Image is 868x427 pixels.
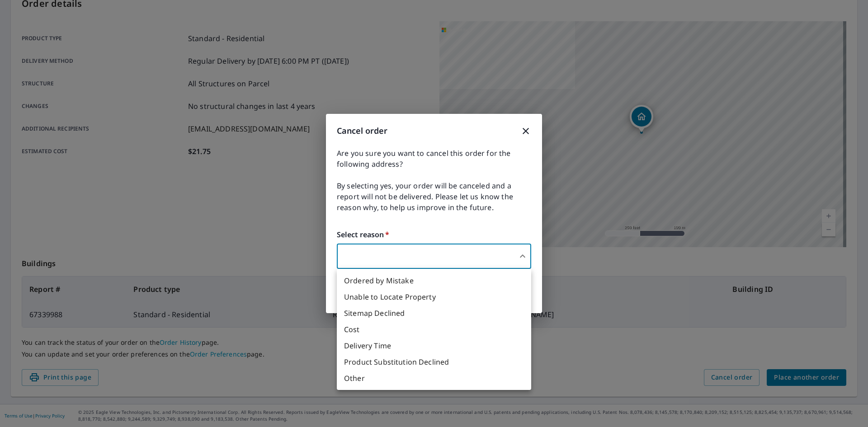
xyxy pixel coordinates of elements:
li: Product Substitution Declined [337,354,531,370]
li: Ordered by Mistake [337,272,531,289]
li: Cost [337,321,531,338]
li: Delivery Time [337,338,531,354]
li: Sitemap Declined [337,305,531,321]
li: Other [337,370,531,386]
li: Unable to Locate Property [337,289,531,305]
